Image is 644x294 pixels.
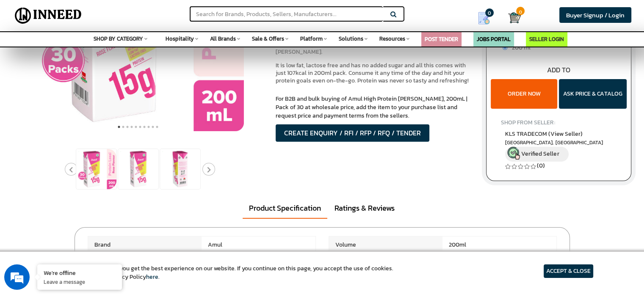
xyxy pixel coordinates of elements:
a: (0) [537,161,545,170]
a: my Quotes 0 [466,8,508,28]
img: Amul High Protein Rose Lassi, 200mL [118,149,158,189]
a: Buyer Signup / Login [559,7,631,23]
button: 7 [142,123,146,131]
a: Product Specification [243,198,327,219]
em: Submit [124,230,154,242]
span: We are offline. Please leave us a message. [18,91,148,177]
span: Hospitality [166,35,194,43]
img: logo_Zg8I0qSkbAqR2WFHt3p6CTuqpyXMFPubPcD2OT02zFN43Cy9FUNNG3NEPhM_Q1qe_.png [14,51,36,55]
a: here [146,272,158,281]
img: Cart [508,11,521,24]
img: Show My Quotes [478,12,490,25]
button: 3 [125,123,130,131]
em: Driven by SalesIQ [66,191,108,197]
textarea: Type your message and click 'Submit' [4,201,161,230]
article: We use cookies to ensure you get the best experience on our website. If you continue on this page... [51,264,393,281]
img: salesiqlogo_leal7QplfZFryJ6FIlVepeu7OftD7mt8q6exU6-34PB8prfIgodN67KcxXM9Y7JQ_.png [58,192,64,197]
button: CREATE ENQUIRY / RFI / RFP / RFQ / TENDER [276,124,429,142]
p: Leave a message [44,278,116,286]
div: We're offline [44,269,116,277]
span: Sale & Offers [252,35,284,43]
img: Amul High Protein Rose Lassi, 200mL [76,149,116,189]
a: JOBS PORTAL [477,35,511,43]
button: Next [202,163,215,176]
span: SHOP BY CATEGORY [94,35,143,43]
p: For B2B and bulk buying of Amul High Protein [PERSON_NAME], 200mL | Pack of 30 at wholesale price... [276,95,473,120]
span: 200 ml [508,43,531,52]
span: Brand [88,236,202,253]
span: Buyer Signup / Login [566,10,625,20]
span: East Delhi [505,139,612,146]
div: Minimize live chat window [139,4,159,25]
button: 9 [151,123,155,131]
a: Cart 0 [508,8,514,27]
h4: SHOP FROM SELLER: [501,119,616,126]
span: KLS TRADECOM [505,129,582,138]
button: Previous [65,163,77,176]
a: KLS TRADECOM (View Seller) [GEOGRAPHIC_DATA], [GEOGRAPHIC_DATA] Verified Seller [505,129,612,162]
button: 1 [117,123,121,131]
span: 0 [485,8,494,17]
a: SELLER LOGIN [529,35,564,43]
img: Amul High Protein Rose Lassi, 200mL [160,149,200,189]
button: 8 [146,123,151,131]
article: ACCEPT & CLOSE [544,264,593,278]
button: 6 [138,123,142,131]
div: Leave a message [44,47,142,58]
a: Ratings & Reviews [328,198,401,218]
span: Verified Seller [521,149,559,158]
button: 10 [155,123,159,131]
input: Search for Brands, Products, Sellers, Manufacturers... [190,6,383,22]
button: 5 [134,123,138,131]
img: inneed-verified-seller-icon.png [507,147,520,159]
div: ADD TO [486,65,631,75]
span: Solutions [339,35,363,43]
img: Inneed.Market [11,5,85,26]
span: 200ml [442,236,556,253]
a: POST TENDER [425,35,458,43]
span: Volume [329,236,443,253]
p: Get 15g best quality whey protein in a 200ml pack of Amul High Protein [PERSON_NAME]. [276,41,473,56]
span: Amul [202,236,315,253]
span: Platform [300,35,323,43]
button: ASK PRICE & CATALOG [559,79,627,109]
span: Resources [379,35,405,43]
button: 4 [130,123,134,131]
button: ORDER NOW [491,79,557,109]
span: All Brands [210,35,236,43]
p: It is low fat, lactose free and has no added sugar and all this comes with just 107kcal in 200ml ... [276,62,473,85]
button: 2 [121,123,125,131]
span: 0 [516,7,525,15]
